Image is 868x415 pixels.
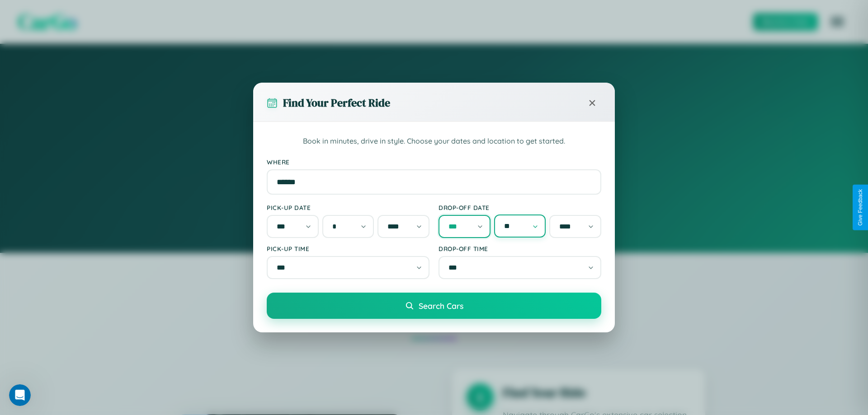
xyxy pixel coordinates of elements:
h3: Find Your Perfect Ride [283,95,390,110]
button: Search Cars [267,293,601,319]
label: Drop-off Time [439,245,601,252]
span: Search Cars [419,301,463,311]
label: Pick-up Date [267,204,429,211]
label: Pick-up Time [267,245,429,252]
p: Book in minutes, drive in style. Choose your dates and location to get started. [267,135,601,147]
label: Drop-off Date [439,204,601,211]
label: Where [267,158,601,166]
